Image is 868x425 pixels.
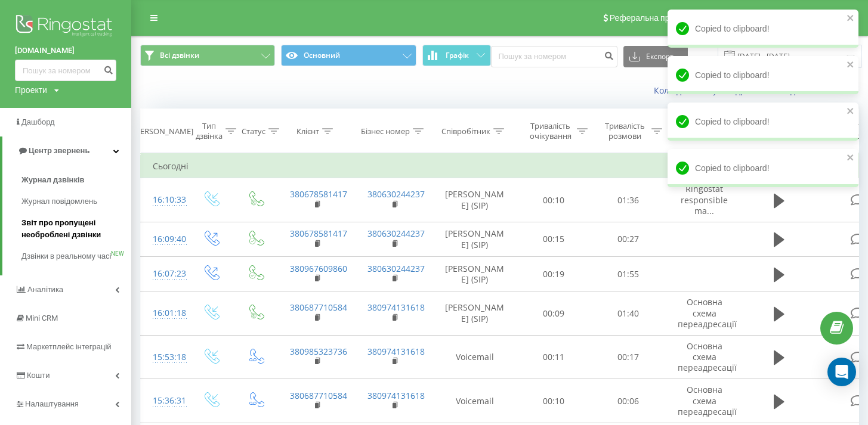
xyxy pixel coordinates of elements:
[367,302,425,313] a: 380974131618
[591,379,666,423] td: 00:06
[153,228,177,251] div: 16:09:40
[591,257,666,291] td: 01:55
[527,121,574,141] div: Тривалість очікування
[827,358,856,386] div: Open Intercom Messenger
[153,302,177,325] div: 16:01:18
[15,45,116,57] a: [DOMAIN_NAME]
[517,291,591,336] td: 00:09
[29,146,89,155] span: Центр звернень
[517,379,591,423] td: 00:10
[153,262,177,286] div: 16:07:23
[433,335,517,379] td: Voicemail
[666,291,743,336] td: Основна схема переадресації
[623,46,688,67] button: Експорт
[367,390,425,401] a: 380974131618
[15,12,116,42] img: Ringostat logo
[847,60,855,71] button: close
[422,45,491,66] button: Графік
[367,188,425,200] a: 380630244237
[491,46,617,67] input: Пошук за номером
[666,379,743,423] td: Основна схема переадресації
[140,45,275,66] button: Всі дзвінки
[517,178,591,222] td: 00:10
[21,174,85,186] span: Журнал дзвінків
[153,346,177,369] div: 15:53:18
[610,13,697,23] span: Реферальна програма
[668,103,858,141] div: Copied to clipboard!
[290,346,347,357] a: 380985323736
[446,51,469,60] span: Графік
[21,117,55,126] span: Дашборд
[21,212,131,246] a: Звіт про пропущені необроблені дзвінки
[654,85,859,96] a: Коли дані можуть відрізнятися вiд інших систем
[367,263,425,274] a: 380630244237
[26,342,112,351] span: Маркетплейс інтеграцій
[367,346,425,357] a: 380974131618
[153,389,177,412] div: 15:36:31
[27,285,63,294] span: Аналiтика
[517,335,591,379] td: 00:11
[433,178,517,222] td: [PERSON_NAME] (SIP)
[517,222,591,256] td: 00:15
[153,188,177,212] div: 16:10:33
[15,84,47,96] div: Проекти
[433,257,517,291] td: [PERSON_NAME] (SIP)
[668,149,858,187] div: Copied to clipboard!
[591,178,666,222] td: 01:36
[21,169,131,191] a: Журнал дзвінків
[666,335,743,379] td: Основна схема переадресації
[21,217,125,241] span: Звіт про пропущені необроблені дзвінки
[160,51,199,60] span: Всі дзвінки
[2,137,131,165] a: Центр звернень
[591,291,666,336] td: 01:40
[591,222,666,256] td: 00:27
[847,153,855,164] button: close
[668,56,858,94] div: Copied to clipboard!
[15,60,116,81] input: Пошук за номером
[290,263,347,274] a: 380967609860
[361,126,410,137] div: Бізнес номер
[27,371,50,380] span: Кошти
[367,228,425,239] a: 380630244237
[601,121,648,141] div: Тривалість розмови
[290,390,347,401] a: 380687710584
[433,291,517,336] td: [PERSON_NAME] (SIP)
[433,222,517,256] td: [PERSON_NAME] (SIP)
[26,314,58,322] span: Mini CRM
[668,10,858,48] div: Copied to clipboard!
[441,126,490,137] div: Співробітник
[242,126,265,137] div: Статус
[21,191,131,212] a: Журнал повідомлень
[25,399,79,408] span: Налаштування
[281,45,416,66] button: Основний
[196,121,223,141] div: Тип дзвінка
[296,126,319,137] div: Клієнт
[290,302,347,313] a: 380687710584
[517,257,591,291] td: 00:19
[847,106,855,117] button: close
[21,196,97,207] span: Журнал повідомлень
[21,250,111,262] span: Дзвінки в реальному часі
[433,379,517,423] td: Voicemail
[133,126,193,137] div: [PERSON_NAME]
[681,183,728,216] span: Ringostat responsible ma...
[21,246,131,267] a: Дзвінки в реальному часіNEW
[290,188,347,200] a: 380678581417
[290,228,347,239] a: 380678581417
[591,335,666,379] td: 00:17
[847,13,855,24] button: close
